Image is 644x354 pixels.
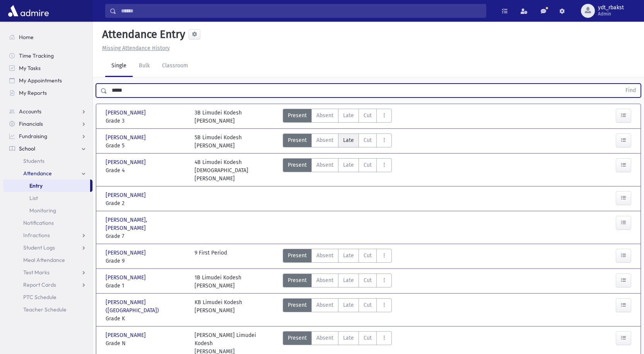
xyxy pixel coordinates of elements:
[288,136,307,144] span: Present
[106,216,187,232] span: [PERSON_NAME], [PERSON_NAME]
[116,4,486,18] input: Search
[364,276,372,284] span: Cut
[102,45,170,51] u: Missing Attendance History
[29,182,43,189] span: Entry
[3,303,92,316] a: Teacher Schedule
[19,89,47,96] span: My Reports
[19,145,35,152] span: School
[364,334,372,342] span: Cut
[106,274,147,282] span: [PERSON_NAME]
[598,5,624,11] span: ydt_rbakst
[156,55,194,77] a: Classroom
[106,191,147,199] span: [PERSON_NAME]
[3,229,92,241] a: Infractions
[364,251,372,260] span: Cut
[3,204,92,217] a: Monitoring
[23,306,67,313] span: Teacher Schedule
[133,55,156,77] a: Bulk
[19,133,47,140] span: Fundraising
[195,298,242,323] div: KB Limudei Kodesh [PERSON_NAME]
[283,133,392,150] div: AttTypes
[288,111,307,120] span: Present
[106,331,147,339] span: [PERSON_NAME]
[23,294,56,301] span: PTC Schedule
[343,276,354,284] span: Late
[106,166,187,174] span: Grade 4
[99,28,185,41] h5: Attendance Entry
[3,105,92,118] a: Accounts
[283,249,392,265] div: AttTypes
[364,301,372,309] span: Cut
[364,111,372,120] span: Cut
[106,142,187,150] span: Grade 5
[343,111,354,120] span: Late
[3,291,92,303] a: PTC Schedule
[106,257,187,265] span: Grade 9
[195,133,242,150] div: 5B Limudei Kodesh [PERSON_NAME]
[23,157,44,164] span: Students
[3,31,92,43] a: Home
[3,266,92,279] a: Test Marks
[288,334,307,342] span: Present
[288,251,307,260] span: Present
[3,180,90,192] a: Entry
[3,74,92,87] a: My Appointments
[343,334,354,342] span: Late
[19,34,34,41] span: Home
[106,249,147,257] span: [PERSON_NAME]
[316,251,333,260] span: Absent
[106,133,147,142] span: [PERSON_NAME]
[316,334,333,342] span: Absent
[364,136,372,144] span: Cut
[343,251,354,260] span: Late
[23,219,54,226] span: Notifications
[19,77,62,84] span: My Appointments
[283,298,392,323] div: AttTypes
[316,161,333,169] span: Absent
[621,84,641,97] button: Find
[106,199,187,207] span: Grade 2
[343,136,354,144] span: Late
[195,158,276,183] div: 4B Limudei Kodesh [DEMOGRAPHIC_DATA][PERSON_NAME]
[19,120,43,127] span: Financials
[316,276,333,284] span: Absent
[23,269,50,276] span: Test Marks
[364,161,372,169] span: Cut
[3,254,92,266] a: Meal Attendance
[106,315,187,323] span: Grade K
[6,3,51,19] img: AdmirePro
[23,232,50,239] span: Infractions
[3,142,92,155] a: School
[3,87,92,99] a: My Reports
[288,301,307,309] span: Present
[106,158,147,166] span: [PERSON_NAME]
[316,111,333,120] span: Absent
[598,11,624,17] span: Admin
[19,65,41,72] span: My Tasks
[283,274,392,290] div: AttTypes
[195,109,242,125] div: 3B Limudei Kodesh [PERSON_NAME]
[288,276,307,284] span: Present
[283,109,392,125] div: AttTypes
[316,136,333,144] span: Absent
[343,301,354,309] span: Late
[29,195,38,202] span: List
[288,161,307,169] span: Present
[23,244,55,251] span: Student Logs
[106,339,187,347] span: Grade N
[316,301,333,309] span: Absent
[105,55,133,77] a: Single
[3,241,92,254] a: Student Logs
[19,52,54,59] span: Time Tracking
[106,117,187,125] span: Grade 3
[3,192,92,204] a: List
[23,257,65,263] span: Meal Attendance
[29,207,56,214] span: Monitoring
[3,279,92,291] a: Report Cards
[19,108,41,115] span: Accounts
[3,167,92,180] a: Attendance
[106,298,187,315] span: [PERSON_NAME] ([GEOGRAPHIC_DATA])
[99,45,170,51] a: Missing Attendance History
[106,282,187,290] span: Grade 1
[283,158,392,183] div: AttTypes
